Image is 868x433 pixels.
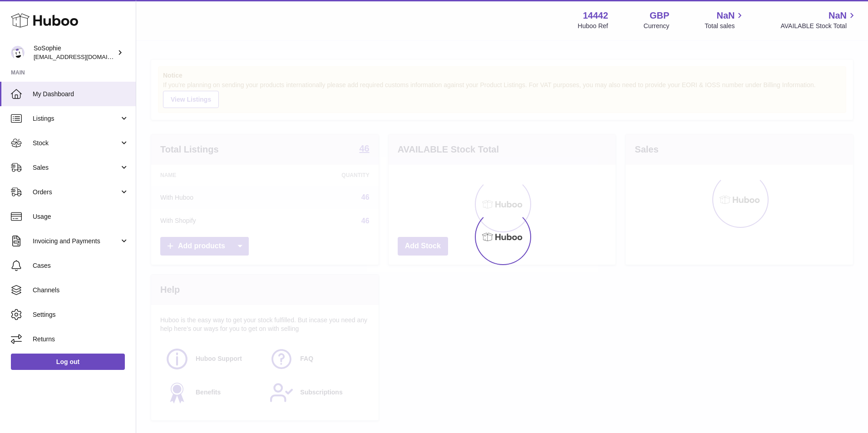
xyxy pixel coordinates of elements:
span: Cases [33,261,129,270]
span: Stock [33,139,119,148]
span: [EMAIL_ADDRESS][DOMAIN_NAME] [34,53,133,60]
span: My Dashboard [33,90,129,98]
span: Usage [33,212,129,221]
span: Channels [33,286,129,295]
span: NaN [829,10,847,22]
span: Returns [33,335,129,344]
div: SoSophie [34,44,115,61]
span: Total sales [705,22,745,30]
a: NaN Total sales [705,10,745,30]
span: Settings [33,310,129,319]
span: Orders [33,188,119,197]
span: Invoicing and Payments [33,237,119,246]
div: Huboo Ref [578,22,608,30]
strong: GBP [650,10,669,22]
span: Listings [33,114,119,123]
span: AVAILABLE Stock Total [780,22,857,30]
strong: 14442 [583,10,608,22]
div: Currency [644,22,670,30]
span: NaN [716,10,735,22]
a: NaN AVAILABLE Stock Total [780,10,857,30]
a: Log out [11,354,125,370]
span: Sales [33,163,119,172]
img: internalAdmin-14442@internal.huboo.com [11,46,25,59]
